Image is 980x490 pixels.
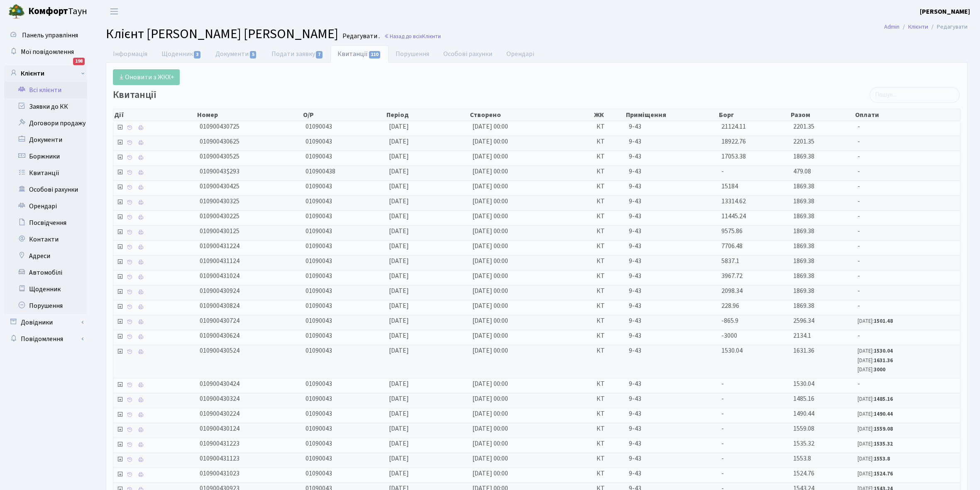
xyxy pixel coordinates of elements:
[629,197,715,206] span: 9-43
[200,424,240,433] span: 010900430124
[200,152,240,161] span: 010900430525
[625,109,718,121] th: Приміщення
[4,181,87,198] a: Особові рахунки
[629,469,715,478] span: 9-43
[194,51,200,59] span: 3
[305,137,332,146] span: 01090043
[389,394,409,403] span: [DATE]
[858,271,957,281] span: -
[22,31,78,40] span: Панель управління
[629,182,715,191] span: 9-43
[793,454,811,463] span: 1553.8
[596,379,622,389] span: КТ
[389,227,409,236] span: [DATE]
[793,439,814,448] span: 1535.32
[858,347,893,355] small: [DATE]:
[200,182,240,191] span: 010900430425
[793,394,814,403] span: 1485.16
[793,241,814,251] span: 1869.38
[721,379,724,388] span: -
[28,5,87,19] span: Таун
[200,271,240,280] span: 010900431024
[629,454,715,463] span: 9-43
[721,301,739,310] span: 228.96
[305,286,332,295] span: 01090043
[4,165,87,181] a: Квитанції
[920,7,970,17] a: [PERSON_NAME]
[858,470,893,478] small: [DATE]:
[596,469,622,478] span: КТ
[629,122,715,132] span: 9-43
[200,122,240,131] span: 010900430725
[793,346,814,355] span: 1631.36
[858,410,893,418] small: [DATE]:
[200,256,240,266] span: 010900431124
[4,148,87,165] a: Боржники
[718,109,790,121] th: Борг
[472,439,508,448] span: [DATE] 00:00
[629,212,715,221] span: 9-43
[858,301,957,311] span: -
[596,227,622,236] span: КТ
[721,394,724,403] span: -
[305,394,332,403] span: 01090043
[104,5,125,18] button: Переключити навігацію
[793,424,814,433] span: 1559.08
[472,152,508,161] span: [DATE] 00:00
[469,109,593,121] th: Створено
[472,241,508,251] span: [DATE] 00:00
[200,439,240,448] span: 010900431223
[721,439,724,448] span: -
[472,469,508,478] span: [DATE] 00:00
[629,379,715,389] span: 9-43
[4,281,87,297] a: Щоденник
[472,316,508,325] span: [DATE] 00:00
[793,316,814,325] span: 2596.34
[858,152,957,161] span: -
[874,425,893,433] b: 1559.08
[793,197,814,206] span: 1869.38
[472,346,508,355] span: [DATE] 00:00
[858,197,957,206] span: -
[208,45,264,63] a: Документи
[106,45,154,63] a: Інформація
[305,197,332,206] span: 01090043
[793,286,814,295] span: 1869.38
[793,137,814,146] span: 2201.35
[316,51,323,59] span: 7
[341,32,380,40] small: Редагувати .
[629,316,715,326] span: 9-43
[389,197,409,206] span: [DATE]
[596,167,622,176] span: КТ
[472,182,508,191] span: [DATE] 00:00
[596,197,622,206] span: КТ
[4,231,87,248] a: Контакти
[4,215,87,231] a: Посвідчення
[596,286,622,296] span: КТ
[596,409,622,419] span: КТ
[200,331,240,340] span: 010900430624
[721,152,746,161] span: 17053.38
[721,241,743,251] span: 7706.48
[858,256,957,266] span: -
[870,87,960,103] input: Пошук...
[472,286,508,295] span: [DATE] 00:00
[596,182,622,191] span: КТ
[200,137,240,146] span: 010900430625
[389,241,409,251] span: [DATE]
[389,346,409,355] span: [DATE]
[200,346,240,355] span: 010900430524
[721,212,746,221] span: 11445.24
[200,454,240,463] span: 010900431123
[858,212,957,221] span: -
[389,286,409,295] span: [DATE]
[721,271,743,280] span: 3967.72
[858,122,957,132] span: -
[721,256,739,266] span: 5837.1
[4,115,87,132] a: Договори продажу
[874,366,885,373] b: 3000
[305,182,332,191] span: 01090043
[389,379,409,388] span: [DATE]
[858,425,893,433] small: [DATE]:
[4,82,87,98] a: Всі клієнти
